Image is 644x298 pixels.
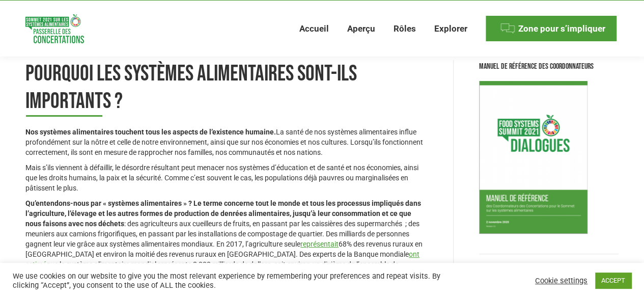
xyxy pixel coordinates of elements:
[25,60,428,117] div: Page 4
[479,60,619,73] div: Manuel de référence des Coordonnateurs
[25,14,84,43] img: Food Systems Summit Dialogues
[479,81,587,234] img: FR - Manuel de référence des Coordonnateurs
[25,60,428,117] div: Page 5
[518,23,605,34] span: Zone pour s’impliquer
[300,240,339,248] a: représentait
[535,276,587,285] a: Cookie settings
[13,272,446,290] div: We use cookies on our website to give you the most relevant experience by remembering your prefer...
[25,60,428,117] h1: Pourquoi les systèmes alimentaires sont-ils importants ?
[299,23,329,34] span: Accueil
[25,198,428,280] p: : des agriculteurs aux cueilleurs de fruits, en passant par les caissières des supermarchés ; des...
[25,162,428,193] p: Mais s’ils viennent à défaillir, le désordre résultant peut menacer nos systèmes d’éducation et d...
[347,23,375,34] span: Aperçu
[500,21,515,36] img: Menu icon
[25,127,428,157] p: La santé de nos systèmes alimentaires influe profondément sur la nôtre et celle de notre environn...
[595,273,631,288] a: ACCEPT
[25,128,276,136] strong: Nos systèmes alimentaires touchent tous les aspects de l’existence humaine.
[25,199,421,228] strong: Qu’entendons-nous par « systèmes alimentaires » ? Le terme concerne tout le monde et tous les pro...
[434,23,467,34] span: Explorer
[394,23,416,34] span: Rôles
